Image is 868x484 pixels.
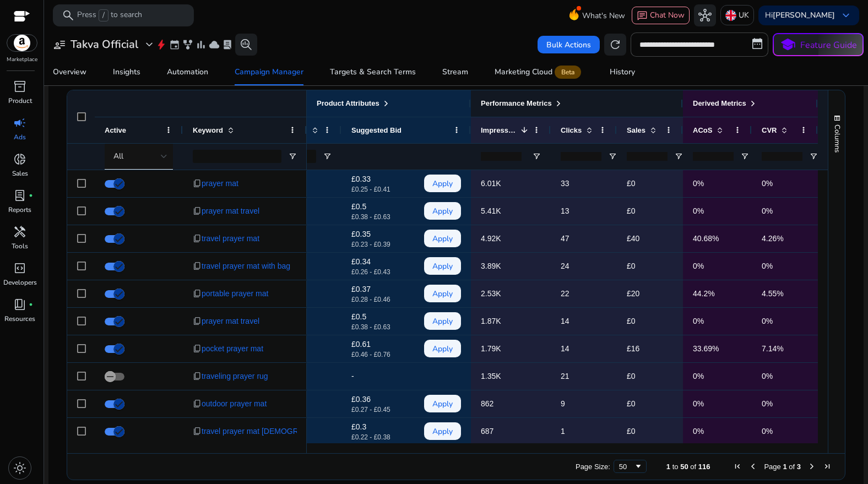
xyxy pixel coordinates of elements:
p: £16 [627,338,673,360]
span: 14 [561,317,569,325]
span: Columns [832,124,842,153]
p: 2.53K [481,282,541,305]
span: prayer mat travel [202,200,259,222]
span: Beta [555,66,581,79]
p: Marketplace [7,56,37,64]
button: Apply [424,312,461,330]
button: Apply [424,257,461,275]
span: donut_small [13,153,26,166]
p: 6.01K [481,172,541,195]
span: 116 [698,463,710,471]
button: Apply [424,285,461,302]
span: Apply [432,200,453,222]
span: Apply [432,172,453,195]
span: Product Attributes [317,99,379,107]
p: £0 [627,420,673,443]
span: Page [764,463,780,471]
span: lab_profile [222,39,233,50]
p: Feature Guide [800,39,857,52]
span: content_copy [193,234,202,243]
span: Clicks [561,126,582,134]
span: school [780,37,796,53]
span: What's New [582,6,625,25]
span: ACoS [693,126,712,134]
p: £0.34 [351,258,406,265]
p: 0% [693,420,742,443]
span: Apply [432,393,453,415]
p: 0% [693,310,742,333]
b: [PERSON_NAME] [773,10,835,20]
span: 0% [762,179,773,188]
span: lab_profile [13,189,26,202]
p: 0% [693,172,742,195]
span: 22 [561,289,569,298]
p: £0 [627,255,673,278]
p: £0.37 [351,286,406,292]
span: Apply [432,227,453,250]
span: Sales [627,126,645,134]
span: 13 [561,206,569,215]
span: content_copy [193,317,202,325]
span: content_copy [193,289,202,298]
p: £0 [627,172,673,195]
span: 0% [762,427,773,436]
span: content_copy [193,262,202,270]
div: Campaign Manager [235,68,303,76]
p: £0.35 [351,231,406,237]
p: 0% [693,255,742,278]
p: £20 [627,282,673,305]
span: fiber_manual_record [29,302,33,307]
p: £0.27 - £0.45 [351,406,406,413]
div: Automation [167,68,208,76]
button: Open Filter Menu [532,152,541,161]
span: 3 [797,463,801,471]
span: search [62,9,75,22]
p: £40 [627,227,673,250]
span: cloud [209,39,220,50]
span: event [169,39,180,50]
span: Active [105,126,126,134]
span: inventory_2 [13,80,26,93]
p: UK [739,6,749,25]
p: £0.33 [351,176,406,182]
span: Performance Metrics [481,99,552,107]
span: Apply [432,282,453,305]
p: £0.23 - £0.39 [351,241,406,248]
button: Apply [424,395,461,412]
p: £0 [627,365,673,388]
button: Open Filter Menu [740,152,749,161]
button: Apply [424,202,461,220]
span: 24 [561,262,569,270]
p: 0% [693,200,742,222]
span: 0% [762,317,773,325]
p: 1.79K [481,338,541,360]
div: Overview [53,68,86,76]
p: Press to search [77,9,142,21]
span: 33 [561,179,569,188]
span: content_copy [193,372,202,380]
p: Reports [8,205,31,215]
span: content_copy [193,206,202,215]
button: Apply [424,422,461,440]
p: £0.26 - £0.43 [351,269,406,275]
span: Apply [432,310,453,333]
span: bolt [156,39,167,50]
span: keyboard_arrow_down [839,9,853,22]
h3: Takva Official [70,38,138,51]
span: Impressions [481,126,517,134]
p: £0 [627,393,673,415]
p: 0% [693,365,742,388]
button: refresh [604,34,626,56]
p: 3.89K [481,255,541,278]
span: portable prayer mat [202,282,268,305]
span: 7.14% [762,344,784,353]
span: fiber_manual_record [29,193,33,198]
span: light_mode [13,461,26,475]
span: of [789,463,795,471]
div: Page Size [614,460,647,473]
span: to [672,463,679,471]
span: 9 [561,399,565,408]
div: First Page [733,462,742,471]
span: book_4 [13,298,26,311]
span: prayer mat travel [202,310,259,333]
